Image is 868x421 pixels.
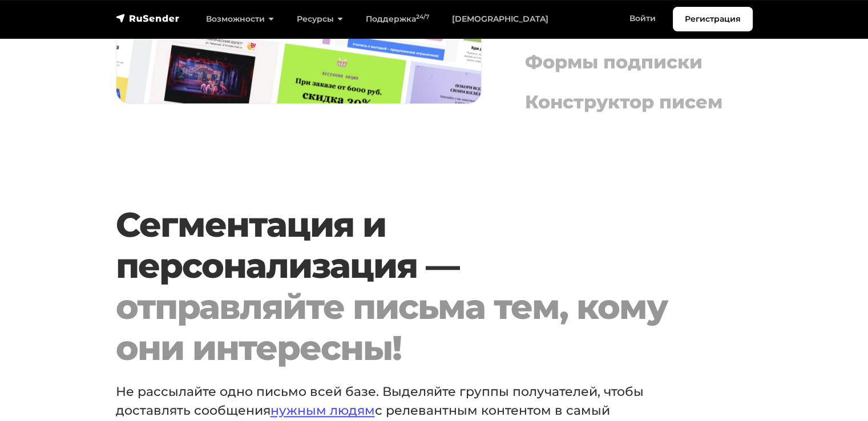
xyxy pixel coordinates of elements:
a: нужным людям [271,403,375,418]
a: Войти [618,7,667,30]
a: [DEMOGRAPHIC_DATA] [441,7,560,31]
a: Поддержка24/7 [354,7,441,31]
a: Ресурсы [285,7,354,31]
a: Регистрация [673,7,753,31]
img: RuSender [116,13,180,24]
h4: Формы подписки [525,51,723,73]
a: Возможности [195,7,285,31]
h2: Сегментация и персонализация — [116,204,699,369]
h4: Конструктор писем [525,91,723,113]
div: отправляйте письма тем, кому они интересны! [116,286,699,369]
sup: 24/7 [416,13,429,21]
